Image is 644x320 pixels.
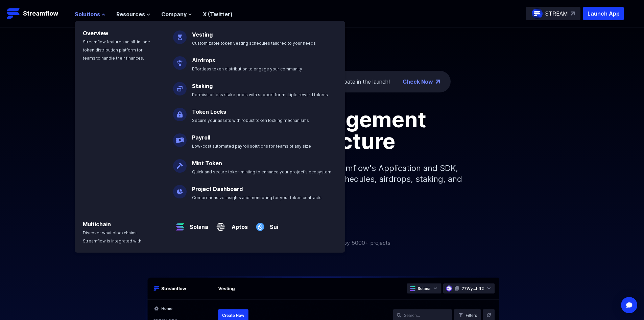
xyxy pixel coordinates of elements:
[192,31,213,38] a: Vesting
[192,108,226,115] a: Token Locks
[192,83,213,89] a: Staking
[192,169,331,174] span: Quick and secure token minting to enhance your project's ecosystem
[545,9,568,18] p: STREAM
[173,179,187,198] img: Project Dashboard
[75,10,100,18] span: Solutions
[75,10,105,18] button: Solutions
[532,8,543,19] img: streamflow-logo-circle.png
[323,239,390,247] p: Trusted by 5000+ projects
[173,102,187,121] img: Token Locks
[23,9,58,18] p: Streamflow
[403,78,433,86] a: Check Now
[83,39,150,61] span: Streamflow features an all-in-one token distribution platform for teams to handle their finances.
[7,7,68,20] a: Streamflow
[192,66,302,71] span: Effortless token distribution to engage your community
[621,297,637,313] div: Open Intercom Messenger
[228,217,248,231] a: Aptos
[187,217,208,231] a: Solana
[116,10,145,18] span: Resources
[253,215,267,234] img: Sui
[192,195,321,200] span: Comprehensive insights and monitoring for your token contracts
[267,217,278,231] a: Sui
[583,7,624,20] button: Launch App
[116,10,150,18] button: Resources
[192,134,210,141] a: Payroll
[436,80,440,84] img: top-right-arrow.png
[192,144,311,149] span: Low-cost automated payroll solutions for teams of any size
[161,10,187,18] span: Company
[214,215,228,234] img: Aptos
[192,118,309,123] span: Secure your assets with robust token locking mechanisms
[173,154,187,173] img: Mint Token
[192,160,222,167] a: Mint Token
[173,77,187,95] img: Staking
[83,30,109,37] a: Overview
[192,41,316,46] span: Customizable token vesting schedules tailored to your needs
[173,128,187,147] img: Payroll
[83,221,111,228] a: Multichain
[83,230,141,243] span: Discover what blockchains Streamflow is integrated with
[526,7,580,20] a: STREAM
[192,57,215,64] a: Airdrops
[7,7,20,20] img: Streamflow Logo
[173,51,187,70] img: Airdrops
[192,186,243,192] a: Project Dashboard
[192,92,328,97] span: Permissionless stake pools with support for multiple reward tokens
[161,10,192,18] button: Company
[571,12,575,16] img: top-right-arrow.svg
[203,11,233,18] a: X (Twitter)
[173,25,187,44] img: Vesting
[173,215,187,234] img: Solana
